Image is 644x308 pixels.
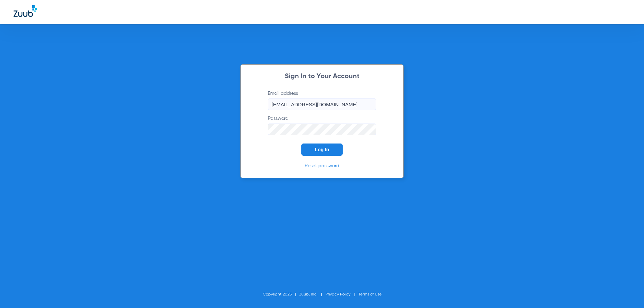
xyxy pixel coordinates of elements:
a: Terms of Use [358,292,382,296]
a: Privacy Policy [325,292,350,296]
img: Zuub Logo [14,5,37,17]
input: Email address [268,98,376,110]
h2: Sign In to Your Account [258,73,386,80]
label: Password [268,115,376,135]
li: Zuub, Inc. [299,291,325,298]
button: Log In [301,144,343,156]
label: Email address [268,90,376,110]
input: Password [268,124,376,135]
a: Reset password [305,163,339,168]
span: Log In [315,147,329,152]
li: Copyright 2025 [263,291,299,298]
